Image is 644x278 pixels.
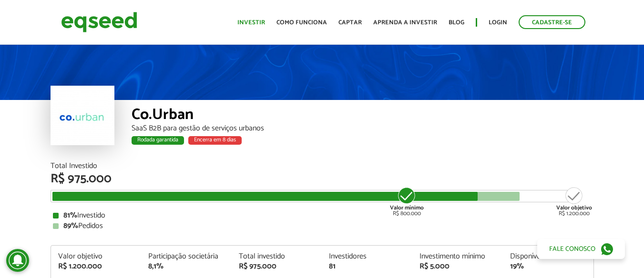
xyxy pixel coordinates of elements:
[63,219,78,232] strong: 89%
[51,162,594,170] div: Total Investido
[188,136,242,145] div: Encerra em 8 dias
[373,20,437,26] a: Aprenda a investir
[239,263,315,270] div: R$ 975.000
[389,186,425,217] div: R$ 800.000
[53,212,592,219] div: Investido
[419,253,496,260] div: Investimento mínimo
[329,263,405,270] div: 81
[148,263,225,270] div: 8,1%
[61,10,137,35] img: EqSeed
[390,203,424,212] strong: Valor mínimo
[53,222,592,230] div: Pedidos
[51,173,594,185] div: R$ 975.000
[510,263,586,270] div: 19%
[419,263,496,270] div: R$ 5.000
[58,253,134,260] div: Valor objetivo
[449,20,464,26] a: Blog
[276,20,327,26] a: Como funciona
[556,203,592,212] strong: Valor objetivo
[63,209,77,222] strong: 81%
[519,15,585,29] a: Cadastre-se
[329,253,405,260] div: Investidores
[58,263,134,270] div: R$ 1.200.000
[537,239,625,259] a: Fale conosco
[556,186,592,217] div: R$ 1.200.000
[148,253,225,260] div: Participação societária
[237,20,265,26] a: Investir
[338,20,362,26] a: Captar
[132,125,594,132] div: SaaS B2B para gestão de serviços urbanos
[132,136,184,145] div: Rodada garantida
[132,107,594,125] div: Co.Urban
[239,253,315,260] div: Total investido
[489,20,507,26] a: Login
